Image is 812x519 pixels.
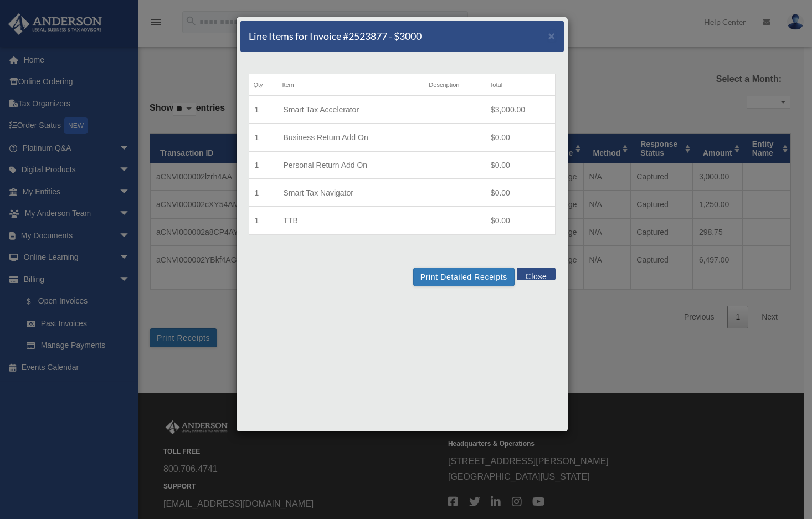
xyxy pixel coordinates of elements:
td: 1 [249,179,277,207]
button: Close [517,268,555,280]
th: Item [277,74,424,96]
button: Close [548,30,556,42]
th: Total [485,74,555,96]
td: TTB [277,207,424,234]
td: $0.00 [485,207,555,234]
span: × [548,29,556,42]
th: Qty [249,74,277,96]
td: 1 [249,151,277,179]
td: $3,000.00 [485,96,555,124]
h5: Line Items for Invoice #2523877 - $3000 [249,29,422,43]
button: Print Detailed Receipts [413,268,515,286]
td: Business Return Add On [277,124,424,151]
td: Personal Return Add On [277,151,424,179]
th: Description [424,74,485,96]
td: $0.00 [485,179,555,207]
td: Smart Tax Navigator [277,179,424,207]
td: $0.00 [485,151,555,179]
td: Smart Tax Accelerator [277,96,424,124]
td: 1 [249,124,277,151]
td: 1 [249,207,277,234]
td: $0.00 [485,124,555,151]
td: 1 [249,96,277,124]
